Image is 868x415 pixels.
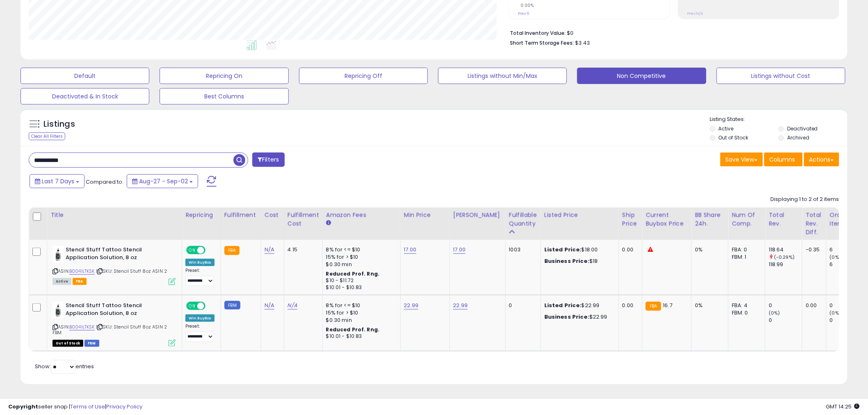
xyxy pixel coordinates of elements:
div: Title [50,211,178,219]
small: (0%) [830,310,841,316]
div: 6 [830,246,863,253]
div: Fulfillment [224,211,258,219]
span: ON [187,247,197,254]
b: Listed Price: [544,301,582,309]
button: Repricing Off [299,68,428,84]
span: FBM [85,340,99,347]
div: seller snap | | [8,403,142,411]
div: $10.01 - $10.83 [326,284,394,291]
div: [PERSON_NAME] [453,211,502,219]
b: Short Term Storage Fees: [510,39,574,46]
div: Ship Price [622,211,639,228]
small: FBM [224,301,240,310]
b: Stencil Stuff Tattoo Stencil Application Solution, 8 oz [66,246,165,263]
span: $3.43 [575,39,590,47]
div: $22.99 [544,313,612,321]
div: Ordered Items [830,211,860,228]
div: Preset: [185,324,215,342]
div: 4.15 [288,246,316,253]
div: 0.00 [622,246,636,253]
div: $10 - $11.72 [326,277,394,284]
span: 16.7 [663,301,673,309]
div: 0 [830,302,863,309]
label: Archived [787,134,809,141]
a: 22.99 [453,301,468,310]
div: FBA: 0 [732,246,759,253]
small: Prev: N/A [687,11,703,16]
div: 0 [769,302,802,309]
div: Displaying 1 to 2 of 2 items [771,196,839,203]
div: FBA: 4 [732,302,759,309]
a: Privacy Policy [106,403,142,410]
a: 17.00 [453,246,466,254]
button: Columns [764,153,803,166]
div: $22.99 [544,302,612,309]
span: | SKU: Stencil Stuff 8oz ASIN 2 FBM [53,324,167,336]
div: Amazon Fees [326,211,397,219]
button: Actions [804,153,839,166]
b: Stencil Stuff Tattoo Stencil Application Solution, 8 oz [66,302,165,319]
span: ON [187,303,197,310]
b: Reduced Prof. Rng. [326,270,380,277]
div: 0.00 [806,302,820,309]
a: N/A [265,301,274,310]
div: Min Price [404,211,446,219]
small: (-0.29%) [774,254,795,260]
button: Listings without Cost [717,68,845,84]
div: Win BuyBox [185,315,215,322]
span: All listings that are currently out of stock and unavailable for purchase on Amazon [53,340,83,347]
strong: Copyright [8,403,38,410]
span: FBA [73,278,87,285]
div: Current Buybox Price [646,211,688,228]
b: Business Price: [544,257,589,265]
small: (0%) [830,254,841,260]
div: 8% for <= $10 [326,302,394,309]
a: 17.00 [404,246,417,254]
img: 31YI5YmKSuL._SL40_.jpg [53,246,64,262]
label: Active [719,125,734,132]
div: 15% for > $10 [326,309,394,317]
div: Listed Price [544,211,615,219]
span: All listings currently available for purchase on Amazon [53,278,71,285]
span: Compared to: [86,178,123,186]
div: $0.30 min [326,317,394,324]
b: Total Inventory Value: [510,30,566,36]
small: 0.00% [518,2,534,9]
button: Deactivated & In Stock [21,88,149,105]
div: 8% for <= $10 [326,246,394,253]
div: Cost [265,211,281,219]
div: Fulfillment Cost [288,211,319,228]
div: 0 [509,302,535,309]
li: $0 [510,27,833,37]
div: Total Rev. Diff. [806,211,823,237]
span: 2025-09-10 14:25 GMT [826,403,860,410]
a: B004ILTKSK [69,268,95,275]
span: Show: entries [35,363,94,370]
div: 0% [695,246,722,253]
a: 22.99 [404,301,419,310]
button: Filters [252,153,284,167]
div: FBM: 0 [732,309,759,317]
div: FBM: 1 [732,253,759,261]
p: Listing States: [710,116,847,123]
small: Prev: 6 [518,11,529,16]
div: 1003 [509,246,535,253]
div: Win BuyBox [185,259,215,266]
label: Deactivated [787,125,818,132]
button: Aug-27 - Sep-02 [127,174,198,188]
b: Listed Price: [544,246,582,253]
button: Default [21,68,149,84]
b: Reduced Prof. Rng. [326,326,380,333]
button: Best Columns [160,88,288,105]
small: (0%) [769,310,780,316]
div: $0.30 min [326,261,394,268]
div: ASIN: [53,302,176,346]
div: Fulfillable Quantity [509,211,537,228]
div: 0 [830,317,863,324]
div: Preset: [185,268,215,286]
div: Total Rev. [769,211,799,228]
div: 118.64 [769,246,802,253]
span: Aug-27 - Sep-02 [139,177,188,185]
button: Save View [720,153,763,166]
div: 118.99 [769,261,802,268]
